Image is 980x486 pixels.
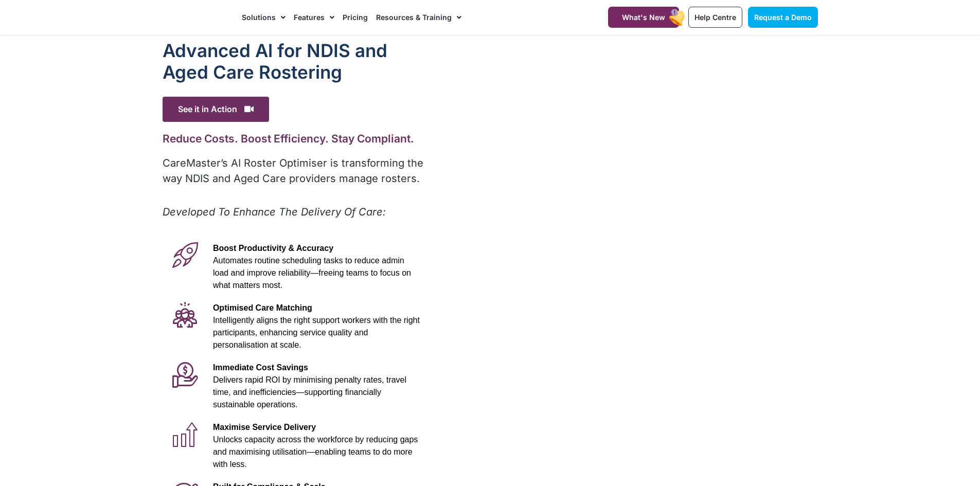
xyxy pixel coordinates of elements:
[213,375,406,409] span: Delivers rapid ROI by minimising penalty rates, travel time, and inefficiencies—supporting financ...
[622,13,665,22] span: What's New
[213,435,418,469] span: Unlocks capacity across the workforce by reducing gaps and maximising utilisation—enabling teams ...
[754,13,812,22] span: Request a Demo
[163,206,386,218] em: Developed To Enhance The Delivery Of Care:
[213,244,333,253] span: Boost Productivity & Accuracy
[163,155,425,186] p: CareMaster’s AI Roster Optimiser is transforming the way NDIS and Aged Care providers manage rost...
[213,316,420,349] span: Intelligently aligns the right support workers with the right participants, enhancing service qua...
[163,132,425,145] h2: Reduce Costs. Boost Efficiency. Stay Compliant.
[748,7,818,28] a: Request a Demo
[213,363,308,372] span: Immediate Cost Savings
[163,10,232,25] img: CareMaster Logo
[163,40,425,83] h1: Advanced Al for NDIS and Aged Care Rostering
[213,256,411,290] span: Automates routine scheduling tasks to reduce admin load and improve reliability—freeing teams to ...
[688,7,742,28] a: Help Centre
[213,303,312,312] span: Optimised Care Matching
[608,7,679,28] a: What's New
[213,423,316,431] span: Maximise Service Delivery
[694,13,736,22] span: Help Centre
[163,97,269,122] span: See it in Action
